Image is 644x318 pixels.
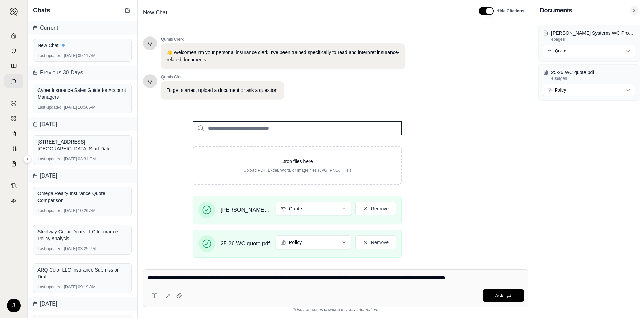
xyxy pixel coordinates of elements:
div: Omega Realty Insurance Quote Comparison [37,190,127,204]
span: Last updated: [37,53,63,59]
a: Documents Vault [4,44,23,58]
span: Last updated: [37,105,63,110]
img: Expand sidebar [10,8,18,16]
p: Drop files here [204,158,390,165]
span: Qumis Clerk [161,36,405,42]
span: Ask [495,293,503,298]
div: J [7,299,21,312]
div: [DATE] 09:11 AM [37,53,127,59]
p: 👋 Welcome!! I'm your personal insurance clerk. I've been trained specifically to read and interpr... [167,49,400,63]
div: Cyber Insurance Sales Guide for Account Managers [37,87,127,100]
span: Last updated: [37,208,63,213]
span: Qumis Clerk [161,74,284,80]
div: [DATE] [28,117,137,131]
span: Hello [148,78,152,85]
div: [DATE] 10:26 AM [37,208,127,213]
p: 25-26 WC quote.pdf [551,69,635,76]
button: Remove [355,235,396,249]
span: Last updated: [37,284,63,290]
a: Claim Coverage [4,127,23,140]
span: Chats [33,6,50,15]
a: Policy Comparisons [4,112,23,125]
span: New Chat [140,7,170,18]
a: Custom Report [4,142,23,156]
h3: Documents [540,6,572,15]
div: [DATE] 03:31 PM [37,156,127,162]
span: Last updated: [37,156,63,162]
div: New Chat [37,42,127,49]
div: Edit Title [140,7,470,18]
div: [STREET_ADDRESS][GEOGRAPHIC_DATA] Start Date [37,138,127,152]
button: 25-26 WC quote.pdf40pages [543,69,635,81]
div: [DATE] 09:19 AM [37,284,127,290]
a: Prompt Library [4,59,23,73]
button: [PERSON_NAME] Systems WC Proposal.pdf4pages [543,30,635,42]
p: To get started, upload a document or ask a question. [167,87,279,94]
span: [PERSON_NAME] Systems WC Proposal.pdf [221,206,270,214]
p: 40 pages [551,76,635,81]
div: [DATE] [28,169,137,183]
button: New Chat [124,6,132,14]
div: *Use references provided to verify information. [143,307,528,312]
span: Last updated: [37,246,63,252]
div: Steelway Cellar Doors LLC Insurance Policy Analysis [37,228,127,242]
span: 25-26 WC quote.pdf [221,240,270,248]
div: [DATE] 10:56 AM [37,105,127,110]
button: Remove [355,202,396,215]
a: Chat [4,74,23,88]
span: Hello [148,40,152,47]
a: Single Policy [4,96,23,110]
div: [DATE] [28,297,137,311]
a: Home [4,29,23,43]
div: ARQ Color LLC Insurance Submission Draft [37,266,127,280]
a: Contract Analysis [4,179,23,193]
button: Expand sidebar [7,5,21,19]
a: Legal Search Engine [4,194,23,208]
div: Previous 30 Days [28,66,137,79]
p: Upload PDF, Excel, Word, or image files (JPG, PNG, TIFF) [204,168,390,173]
button: Ask [483,289,524,302]
a: Coverage Table [4,157,23,171]
span: Hide Citations [496,8,524,14]
button: Expand sidebar [23,155,32,163]
div: [DATE] 03:25 PM [37,246,127,252]
div: Current [28,21,137,35]
p: Weidenhammer Systems WC Proposal.pdf [551,30,635,36]
span: 2 [630,6,638,15]
p: 4 pages [551,36,635,42]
